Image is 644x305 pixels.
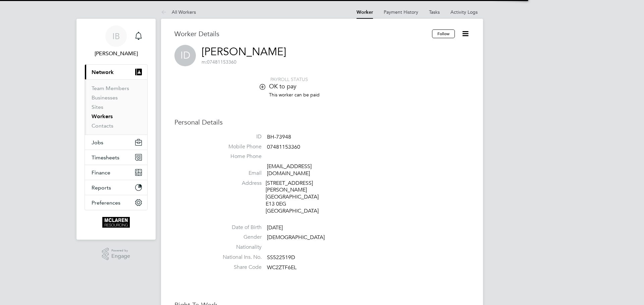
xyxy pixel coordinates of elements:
a: Workers [92,113,113,120]
button: Network [85,65,147,79]
span: BH-73948 [267,134,291,140]
span: PAYROLL STATUS [270,76,308,82]
label: Address [215,180,262,187]
label: Nationality [215,244,262,251]
div: Network [85,79,147,135]
label: Date of Birth [215,224,262,231]
div: [STREET_ADDRESS][PERSON_NAME] [GEOGRAPHIC_DATA] E13 0EG [GEOGRAPHIC_DATA] [266,180,329,215]
a: Tasks [429,9,440,15]
a: Worker [357,9,373,15]
a: Businesses [92,94,118,101]
button: Follow [432,29,455,38]
button: Preferences [85,195,147,210]
span: Jobs [92,139,103,146]
span: SS522519D [267,254,295,261]
span: OK to pay [269,82,297,90]
span: 07481153360 [202,59,236,65]
label: National Ins. No. [215,254,262,261]
img: mclaren-logo-retina.png [102,217,129,228]
a: IB[PERSON_NAME] [85,25,148,58]
span: [DATE] [267,224,283,231]
a: Go to home page [85,217,148,228]
span: m: [202,59,207,65]
a: Contacts [92,123,113,129]
label: Mobile Phone [215,143,262,150]
span: 07481153360 [267,144,300,150]
a: Payment History [384,9,418,15]
a: [PERSON_NAME] [202,45,286,58]
button: Jobs [85,135,147,150]
label: Email [215,170,262,177]
button: Reports [85,180,147,195]
a: Activity Logs [450,9,478,15]
label: Gender [215,234,262,241]
span: Powered by [111,248,130,253]
a: Team Members [92,85,129,91]
nav: Main navigation [76,19,156,240]
label: Share Code [215,264,262,271]
span: [DEMOGRAPHIC_DATA] [267,234,325,241]
span: Timesheets [92,154,119,161]
button: Timesheets [85,150,147,165]
span: Reports [92,184,111,191]
a: Powered byEngage [102,248,130,260]
a: [EMAIL_ADDRESS][DOMAIN_NAME] [267,163,312,177]
span: WC2ZTF6EL [267,264,297,271]
span: IB [112,32,120,41]
span: This worker can be paid [269,92,320,98]
span: Engage [111,253,130,259]
label: Home Phone [215,153,262,160]
span: Network [92,69,114,75]
h3: Worker Details [174,29,432,38]
label: ID [215,133,262,140]
h3: Personal Details [174,118,470,127]
button: Finance [85,165,147,180]
span: Finance [92,169,110,176]
span: Iryna Blair [85,50,148,58]
span: Preferences [92,200,120,206]
a: Sites [92,104,103,110]
span: ID [174,45,196,66]
a: All Workers [161,9,196,15]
